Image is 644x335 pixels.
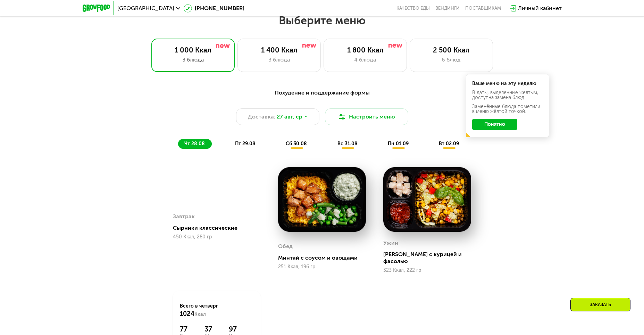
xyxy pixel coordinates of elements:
[337,141,358,147] span: вс 31.08
[184,4,244,13] a: [PHONE_NUMBER]
[180,303,254,318] div: Всего в четверг
[435,6,460,11] a: Вендинги
[383,268,471,273] div: 323 Ккал, 222 гр
[180,325,196,333] div: 77
[331,56,400,64] div: 4 блюда
[417,46,486,54] div: 2 500 Ккал
[278,264,366,270] div: 251 Ккал, 196 гр
[173,224,266,231] div: Сырники классические
[388,141,409,147] span: пн 01.09
[286,141,307,147] span: сб 30.08
[245,56,313,64] div: 3 блюда
[204,325,220,333] div: 37
[184,141,205,147] span: чт 28.08
[325,108,408,125] button: Настроить меню
[180,310,194,318] span: 1024
[417,56,486,64] div: 6 блюд
[383,251,477,265] div: [PERSON_NAME] с курицей и фасолью
[396,6,430,11] a: Качество еды
[159,56,227,64] div: 3 блюда
[159,46,227,54] div: 1 000 Ккал
[518,4,562,13] div: Личный кабинет
[472,90,543,100] div: В даты, выделенные желтым, доступна замена блюд.
[277,113,302,121] span: 27 авг, ср
[229,325,254,333] div: 97
[173,211,195,222] div: Завтрак
[117,6,174,11] span: [GEOGRAPHIC_DATA]
[173,234,261,240] div: 450 Ккал, 280 гр
[117,89,528,97] div: Похудение и поддержание формы
[383,238,398,248] div: Ужин
[248,113,275,121] span: Доставка:
[465,6,501,11] div: поставщикам
[278,241,293,252] div: Обед
[472,104,543,114] div: Заменённые блюда пометили в меню жёлтой точкой.
[235,141,256,147] span: пт 29.08
[472,81,543,86] div: Ваше меню на эту неделю
[331,46,400,54] div: 1 800 Ккал
[194,311,206,317] span: Ккал
[278,254,371,261] div: Минтай с соусом и овощами
[22,14,622,27] h2: Выберите меню
[472,119,517,130] button: Понятно
[439,141,459,147] span: вт 02.09
[245,46,313,54] div: 1 400 Ккал
[570,298,630,311] div: Заказать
